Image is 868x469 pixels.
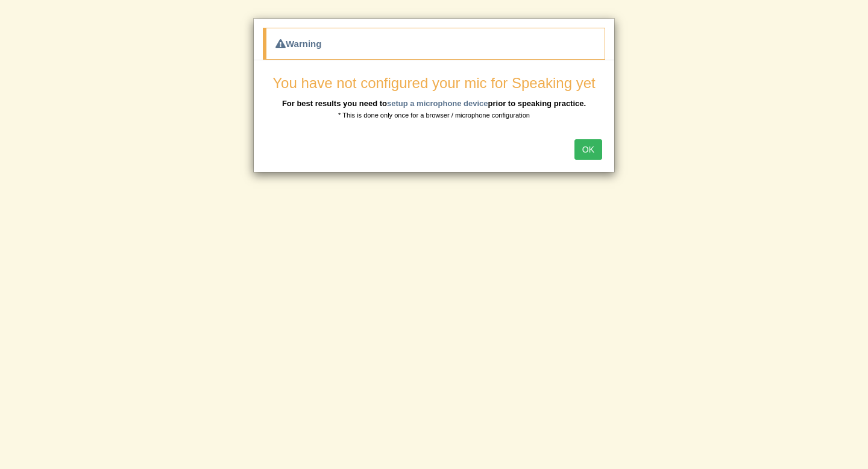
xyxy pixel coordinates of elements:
[282,99,586,108] b: For best results you need to prior to speaking practice.
[263,28,605,60] div: Warning
[574,139,602,160] button: OK
[338,112,530,119] small: * This is done only once for a browser / microphone configuration
[272,75,595,91] span: You have not configured your mic for Speaking yet
[387,99,488,108] a: setup a microphone device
